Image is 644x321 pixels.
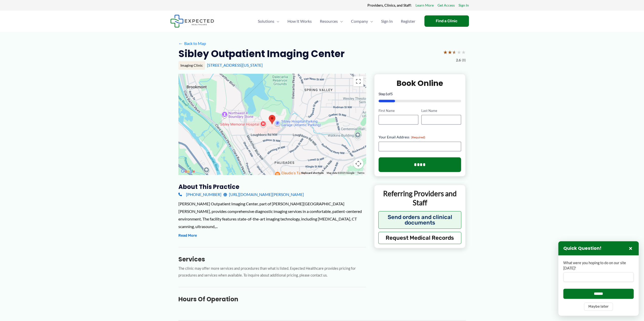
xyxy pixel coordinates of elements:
button: Maybe later [584,303,613,311]
a: [PHONE_NUMBER] [178,191,221,198]
a: Register [397,12,419,30]
a: [URL][DOMAIN_NAME][PERSON_NAME] [223,191,304,198]
label: What were you hoping to do on our site [DATE]? [563,260,634,271]
span: ★ [452,47,457,57]
span: Register [401,12,415,30]
button: Close [628,245,634,251]
span: ← [178,41,183,46]
span: Resources [320,12,338,30]
button: Toggle fullscreen view [353,76,363,86]
span: ★ [461,47,466,57]
nav: Primary Site Navigation [254,12,419,30]
button: Map camera controls [353,159,363,169]
a: Sign In [459,2,469,9]
span: 2.6 [456,57,461,63]
a: Find a Clinic [424,15,469,27]
a: [STREET_ADDRESS][US_STATE] [207,63,263,67]
span: How It Works [287,12,312,30]
span: (Required) [411,135,425,139]
span: ★ [443,47,448,57]
span: Company [351,12,368,30]
label: Last Name [421,108,461,113]
button: Read More [178,233,197,239]
span: Menu Toggle [274,12,279,30]
h3: Services [178,255,366,263]
h2: Book Online [379,78,461,88]
span: Menu Toggle [338,12,343,30]
button: Request Medical Records [378,232,462,244]
a: Sign In [377,12,397,30]
a: Get Access [438,2,455,9]
h2: Sibley Outpatient Imaging Center [178,47,345,60]
div: [PERSON_NAME] Outpatient Imaging Center, part of [PERSON_NAME][GEOGRAPHIC_DATA][PERSON_NAME], pro... [178,200,366,230]
a: ←Back to Map [178,40,206,47]
img: Google [180,168,196,175]
button: Keyboard shortcuts [301,171,324,175]
span: ★ [448,47,452,57]
strong: Providers, Clinics, and Staff: [367,3,412,7]
button: Send orders and clinical documents [378,211,462,229]
h3: Hours of Operation [178,295,366,303]
h3: About this practice [178,183,366,191]
a: Terms (opens in new tab) [357,171,364,174]
span: Solutions [258,12,274,30]
a: SolutionsMenu Toggle [254,12,283,30]
img: Expected Healthcare Logo - side, dark font, small [170,15,214,28]
a: How It Works [283,12,316,30]
span: 5 [391,92,393,96]
span: 1 [385,92,387,96]
a: Learn More [416,2,434,9]
a: Open this area in Google Maps (opens a new window) [180,168,196,175]
span: ★ [457,47,461,57]
span: Map data ©2025 Google [327,171,354,174]
p: Referring Providers and Staff [378,189,462,207]
div: Imaging Clinic [178,61,205,70]
label: First Name [379,108,418,113]
p: Step of [379,92,461,96]
span: Sign In [381,12,393,30]
label: Your Email Address [379,135,461,140]
span: Menu Toggle [368,12,373,30]
p: The clinic may offer more services and procedures than what is listed. Expected Healthcare provid... [178,265,366,279]
h3: Quick Question! [563,245,601,251]
span: (8) [462,57,466,63]
a: ResourcesMenu Toggle [316,12,347,30]
a: CompanyMenu Toggle [347,12,377,30]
